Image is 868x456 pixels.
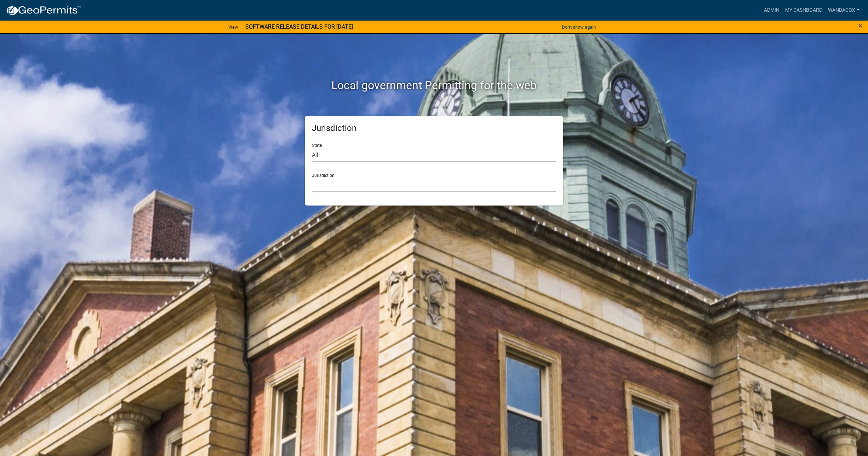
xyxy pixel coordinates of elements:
button: Close [858,21,863,30]
a: WandaCox [825,4,862,17]
a: View [225,21,241,33]
h2: Local government Permitting for the web [238,79,630,92]
strong: SOFTWARE RELEASE DETAILS FOR [DATE] [245,23,353,30]
a: Admin [761,4,782,17]
button: Don't show again [559,21,599,33]
a: My Dashboard [782,4,825,17]
span: × [858,21,863,30]
h5: Jurisdiction [312,123,556,133]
